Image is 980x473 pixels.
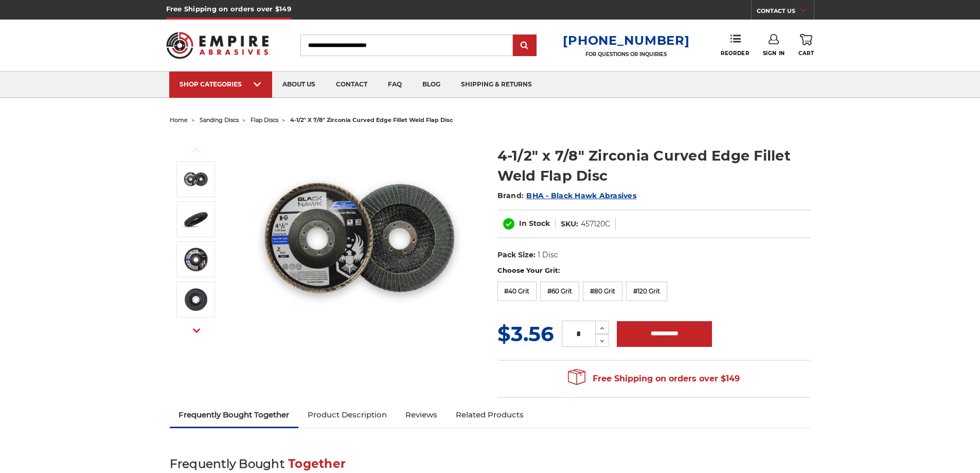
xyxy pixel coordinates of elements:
[519,219,550,228] span: In Stock
[184,320,209,342] button: Next
[757,5,814,20] a: CONTACT US
[497,191,524,200] span: Brand:
[526,191,636,200] a: BHA - Black Hawk Abrasives
[763,50,785,57] span: Sign In
[721,50,749,57] span: Reorder
[721,34,749,56] a: Reorder
[326,72,378,98] a: contact
[258,135,464,341] img: Black Hawk Abrasives 4.5 inch curved edge flap disc
[497,266,811,276] label: Choose Your Grit:
[563,51,689,58] p: FOR QUESTIONS OR INQUIRIES
[290,116,453,124] span: 4-1/2" x 7/8" zirconia curved edge fillet weld flap disc
[798,34,814,57] a: Cart
[272,72,326,98] a: about us
[166,25,269,65] img: Empire Abrasives
[581,219,610,230] dd: 457120C
[568,369,740,389] span: Free Shipping on orders over $149
[180,80,262,88] div: SHOP CATEGORIES
[200,116,239,124] a: sanding discs
[170,404,299,426] a: Frequently Bought Together
[298,404,396,426] a: Product Description
[447,404,533,426] a: Related Products
[497,321,554,346] span: $3.56
[183,287,209,312] img: flap discs for corner grinding
[183,166,209,192] img: Black Hawk Abrasives 4.5 inch curved edge flap disc
[451,72,542,98] a: shipping & returns
[170,116,188,124] a: home
[396,404,447,426] a: Reviews
[170,457,284,471] span: Frequently Bought
[288,457,346,471] span: Together
[184,139,209,161] button: Previous
[412,72,451,98] a: blog
[798,50,814,57] span: Cart
[378,72,412,98] a: faq
[538,250,558,260] dd: 1 Disc
[497,146,811,186] h1: 4-1/2" x 7/8" Zirconia Curved Edge Fillet Weld Flap Disc
[561,219,578,230] dt: SKU:
[251,116,278,124] a: flap discs
[563,33,689,48] a: [PHONE_NUMBER]
[183,247,209,272] img: BHA round edge flap disc
[183,206,209,232] img: 4.5 inch fillet weld flap disc
[497,250,536,260] dt: Pack Size:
